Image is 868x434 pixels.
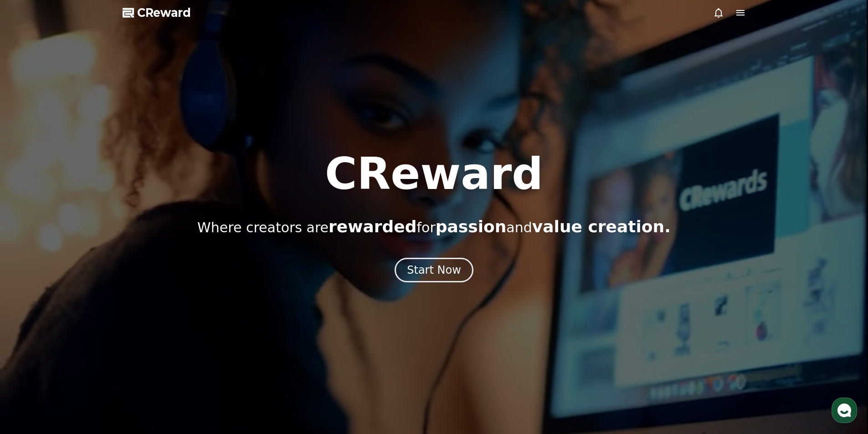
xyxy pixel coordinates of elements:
a: Messages [60,289,118,311]
span: CReward [137,5,191,20]
span: Messages [76,303,103,310]
p: Where creators are for and [197,218,671,236]
span: passion [436,217,507,236]
button: Start Now [395,258,473,282]
span: rewarded [329,217,416,236]
span: Settings [135,302,157,310]
div: Start Now [407,263,461,277]
a: Home [3,289,60,311]
a: CReward [123,5,191,20]
a: Settings [118,289,175,311]
a: Start Now [395,267,473,276]
span: value creation. [532,217,671,236]
h1: CReward [325,152,543,196]
span: Home [23,302,39,310]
